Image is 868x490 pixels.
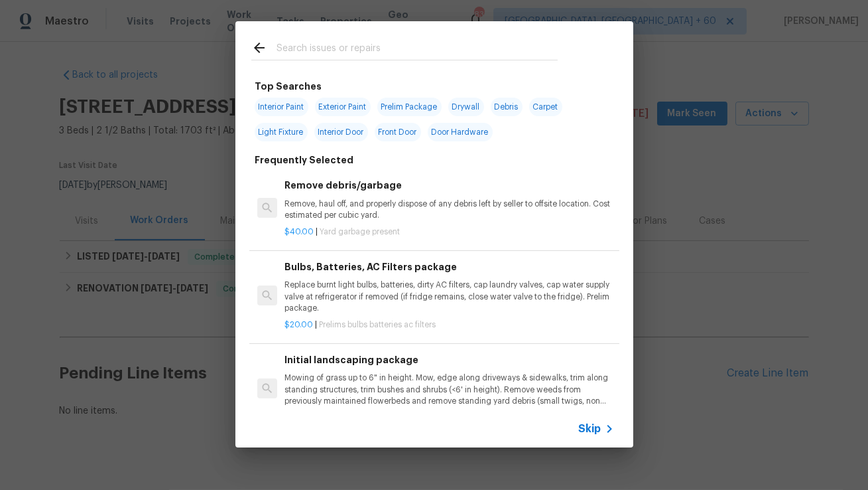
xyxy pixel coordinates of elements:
[284,321,313,329] span: $20.00
[428,123,493,141] span: Door Hardware
[284,280,613,313] p: Replace burnt light bulbs, batteries, dirty AC filters, cap laundry valves, cap water supply valv...
[377,98,442,116] span: Prelim Package
[579,422,601,436] span: Skip
[284,353,613,367] h6: Initial landscaping package
[320,228,400,236] span: Yard garbage present
[284,319,613,331] p: |
[314,123,368,141] span: Interior Door
[529,98,562,116] span: Carpet
[284,228,314,236] span: $40.00
[448,98,484,116] span: Drywall
[255,123,308,141] span: Light Fixture
[255,153,354,167] h6: Frequently Selected
[284,199,613,221] p: Remove, haul off, and properly dispose of any debris left by seller to offsite location. Cost est...
[491,98,523,116] span: Debris
[284,260,613,274] h6: Bulbs, Batteries, AC Filters package
[277,40,558,60] input: Search issues or repairs
[255,98,308,116] span: Interior Paint
[319,321,436,329] span: Prelims bulbs batteries ac filters
[284,226,613,238] p: |
[255,79,322,94] h6: Top Searches
[375,123,421,141] span: Front Door
[284,178,613,193] h6: Remove debris/garbage
[284,372,613,406] p: Mowing of grass up to 6" in height. Mow, edge along driveways & sidewalks, trim along standing st...
[315,98,371,116] span: Exterior Paint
